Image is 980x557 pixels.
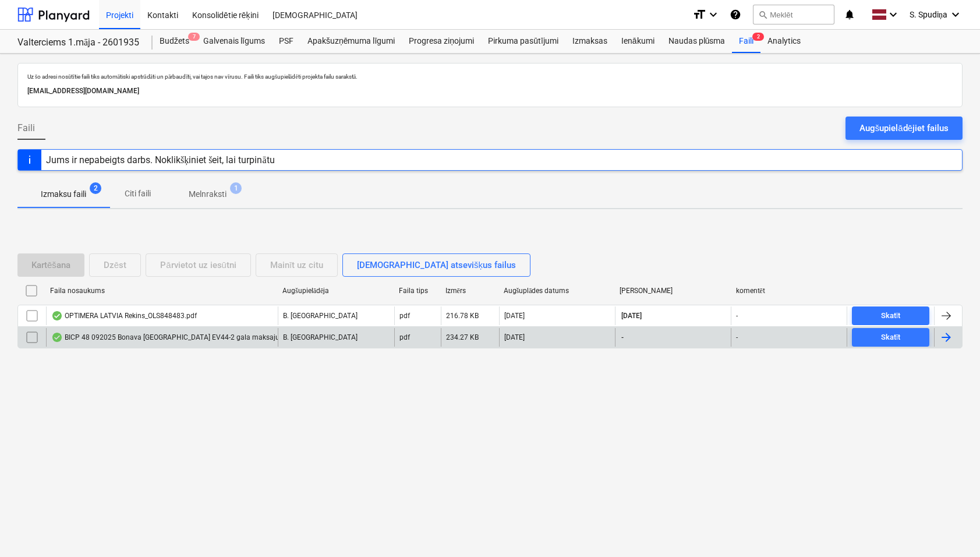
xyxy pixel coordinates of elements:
[90,182,101,194] span: 2
[565,30,614,53] a: Izmaksas
[620,287,727,295] div: [PERSON_NAME]
[614,30,661,53] a: Ienākumi
[402,30,481,53] a: Progresa ziņojumi
[753,5,834,24] button: Meklēt
[706,8,720,22] i: keyboard_arrow_down
[399,312,410,320] div: pdf
[736,312,738,320] div: -
[153,30,196,53] a: Budžets7
[852,306,929,325] button: Skatīt
[620,333,625,343] span: -
[27,73,953,80] p: Uz šo adresi nosūtītie faili tiks automātiski apstrādāti un pārbaudīti, vai tajos nav vīrusu. Fai...
[504,333,525,341] div: [DATE]
[230,182,242,194] span: 1
[283,333,358,343] p: B. [GEOGRAPHIC_DATA]
[881,331,901,344] div: Skatīt
[446,312,479,320] div: 216.78 KB
[881,309,901,323] div: Skatīt
[153,30,196,53] div: Budžets
[51,311,63,320] div: OCR pabeigts
[300,30,402,53] a: Apakšuzņēmuma līgumi
[17,37,139,49] div: Valterciems 1.māja - 2601935
[189,188,227,200] p: Melnraksti
[504,287,611,295] div: Augšuplādes datums
[481,30,565,53] a: Pirkuma pasūtījumi
[758,10,767,19] span: search
[46,154,275,165] div: Jums ir nepabeigts darbs. Noklikšķiniet šeit, lai turpinātu
[283,311,358,321] p: B. [GEOGRAPHIC_DATA]
[272,30,300,53] a: PSF
[51,333,302,342] div: BICP 48 092025 Bonava [GEOGRAPHIC_DATA] EV44-2 gala maksajums.pdf
[736,287,843,295] div: komentēt
[17,121,35,135] span: Faili
[399,333,410,341] div: pdf
[51,333,63,342] div: OCR pabeigts
[445,287,494,295] div: Izmērs
[504,312,525,320] div: [DATE]
[732,30,760,53] a: Faili2
[949,8,963,22] i: keyboard_arrow_down
[692,8,706,22] i: format_size
[730,8,741,22] i: Zināšanu pamats
[845,117,963,140] button: Augšupielādējiet failus
[760,30,808,53] a: Analytics
[446,333,479,341] div: 234.27 KB
[27,85,953,97] p: [EMAIL_ADDRESS][DOMAIN_NAME]
[123,188,151,200] p: Citi faili
[357,258,516,273] div: [DEMOGRAPHIC_DATA] atsevišķus failus
[282,287,390,295] div: Augšupielādēja
[859,121,949,136] div: Augšupielādējiet failus
[188,33,200,41] span: 7
[886,8,900,22] i: keyboard_arrow_down
[399,287,436,295] div: Faila tips
[732,30,760,53] div: Faili
[196,30,272,53] a: Galvenais līgums
[342,253,530,277] button: [DEMOGRAPHIC_DATA] atsevišķus failus
[922,501,980,557] iframe: Chat Widget
[852,328,929,347] button: Skatīt
[51,311,197,320] div: OPTIMERA LATVIA Rekins_OLS848483.pdf
[752,33,764,41] span: 2
[661,30,733,53] a: Naudas plūsma
[50,287,273,295] div: Faila nosaukums
[910,10,947,20] span: S. Spudiņa
[620,311,643,321] span: [DATE]
[844,8,855,22] i: notifications
[41,188,86,200] p: Izmaksu faili
[736,333,738,341] div: -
